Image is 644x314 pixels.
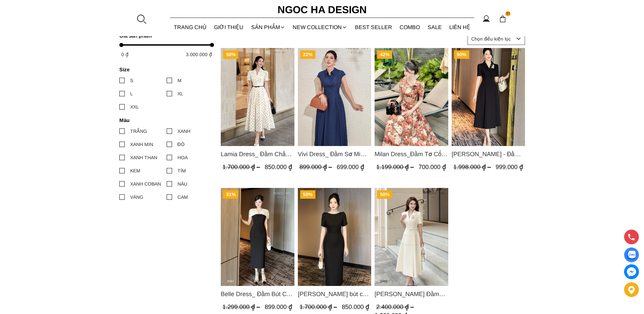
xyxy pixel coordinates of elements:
[130,77,133,84] div: S
[297,149,371,159] a: Link to Vivi Dress_ Đầm Sơ Mi Rớt Vai Bò Lụa Màu Xanh D1000
[130,103,139,111] div: XXL
[376,303,415,310] span: 2.400.000 ₫
[177,90,183,97] div: XL
[265,303,292,310] span: 899.000 ₫
[336,164,364,170] span: 699.000 ₫
[221,188,294,286] img: Belle Dress_ Đầm Bút Chì Đen Phối Choàng Vai May Ly Màu Trắng Kèm Hoa D961
[221,289,294,298] a: Link to Belle Dress_ Đầm Bút Chì Đen Phối Choàng Vai May Ly Màu Trắng Kèm Hoa D961
[121,52,128,57] span: 0 ₫
[396,18,424,36] a: Combo
[351,18,396,36] a: BEST SELLER
[130,127,147,135] div: TRẮNG
[221,149,294,159] span: Lamia Dress_ Đầm Chấm Bi Cổ Vest Màu Kem D1003
[299,303,338,310] span: 1.700.000 ₫
[130,193,143,201] div: VÀNG
[177,167,186,174] div: TÍM
[451,48,525,146] a: Product image - Irene Dress - Đầm Vest Dáng Xòe Kèm Đai D713
[446,18,474,36] a: LIÊN HỆ
[247,18,289,36] div: SẢN PHẨM
[451,149,525,159] a: Link to Irene Dress - Đầm Vest Dáng Xòe Kèm Đai D713
[375,48,448,146] a: Product image - Milan Dress_Đầm Tơ Cổ Tròn Đính Hoa, Tùng Xếp Ly D893
[221,48,294,146] img: Lamia Dress_ Đầm Chấm Bi Cổ Vest Màu Kem D1003
[375,188,448,286] img: Louisa Dress_ Đầm Cổ Vest Cài Hoa Tùng May Gân Nổi Kèm Đai Màu Bee D952
[119,67,210,72] h4: Size
[130,90,133,97] div: L
[424,18,446,36] a: SALE
[375,289,448,298] a: Link to Louisa Dress_ Đầm Cổ Vest Cài Hoa Tùng May Gân Nổi Kèm Đai Màu Bee D952
[222,303,262,310] span: 1.299.000 ₫
[177,154,188,161] div: HOA
[375,188,448,286] a: Product image - Louisa Dress_ Đầm Cổ Vest Cài Hoa Tùng May Gân Nổi Kèm Đai Màu Bee D952
[119,117,210,123] h4: Màu
[299,164,333,170] span: 899.000 ₫
[376,164,415,170] span: 1.199.000 ₫
[297,188,371,286] img: Alice Dress_Đầm bút chì ,tay nụ hồng ,bồng đầu tay màu đen D727
[130,141,153,148] div: XANH MIN
[221,48,294,146] a: Product image - Lamia Dress_ Đầm Chấm Bi Cổ Vest Màu Kem D1003
[624,264,639,279] a: messenger
[222,164,262,170] span: 1.700.000 ₫
[341,303,369,310] span: 850.000 ₫
[297,188,371,286] a: Product image - Alice Dress_Đầm bút chì ,tay nụ hồng ,bồng đầu tay màu đen D727
[297,289,371,298] a: Link to Alice Dress_Đầm bút chì ,tay nụ hồng ,bồng đầu tay màu đen D727
[177,77,182,84] div: M
[375,289,448,298] span: [PERSON_NAME] Đầm Cổ Vest Cài Hoa Tùng May Gân Nổi Kèm Đai Màu Bee D952
[375,149,448,159] a: Link to Milan Dress_Đầm Tơ Cổ Tròn Đính Hoa, Tùng Xếp Ly D893
[624,247,639,262] a: Display image
[119,33,210,39] h4: Giá sản phẩm
[297,289,371,298] span: [PERSON_NAME] bút chì ,tay nụ hồng ,bồng đầu tay màu đen D727
[297,48,371,146] a: Product image - Vivi Dress_ Đầm Sơ Mi Rớt Vai Bò Lụa Màu Xanh D1000
[186,52,212,57] span: 3.000.000 ₫
[495,164,523,170] span: 999.000 ₫
[451,48,525,146] img: Irene Dress - Đầm Vest Dáng Xòe Kèm Đai D713
[130,154,157,161] div: XANH THAN
[375,48,448,146] img: Milan Dress_Đầm Tơ Cổ Tròn Đính Hoa, Tùng Xếp Ly D893
[177,141,185,148] div: ĐỎ
[221,188,294,286] a: Product image - Belle Dress_ Đầm Bút Chì Đen Phối Choàng Vai May Ly Màu Trắng Kèm Hoa D961
[627,251,636,259] img: Display image
[210,18,247,36] a: GIỚI THIỆU
[451,149,525,159] span: [PERSON_NAME] - Đầm Vest Dáng Xòe Kèm Đai D713
[130,180,161,188] div: XANH COBAN
[499,15,506,23] img: img-CART-ICON-ksit0nf1
[453,164,492,170] span: 1.998.000 ₫
[297,149,371,159] span: Vivi Dress_ Đầm Sơ Mi Rớt Vai Bò Lụa Màu Xanh D1000
[375,149,448,159] span: Milan Dress_Đầm Tơ Cổ Tròn [PERSON_NAME], Tùng Xếp Ly D893
[221,149,294,159] a: Link to Lamia Dress_ Đầm Chấm Bi Cổ Vest Màu Kem D1003
[177,180,187,188] div: NÂU
[297,48,371,146] img: Vivi Dress_ Đầm Sơ Mi Rớt Vai Bò Lụa Màu Xanh D1000
[177,127,190,135] div: XANH
[177,193,188,201] div: CAM
[419,164,446,170] span: 700.000 ₫
[130,167,140,174] div: KEM
[505,11,511,17] span: 21
[271,2,373,18] a: Ngoc Ha Design
[170,18,211,36] a: TRANG CHỦ
[265,164,292,170] span: 850.000 ₫
[221,289,294,298] span: Belle Dress_ Đầm Bút Chì Đen Phối Choàng Vai May Ly Màu Trắng Kèm Hoa D961
[289,18,351,36] a: NEW COLLECTION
